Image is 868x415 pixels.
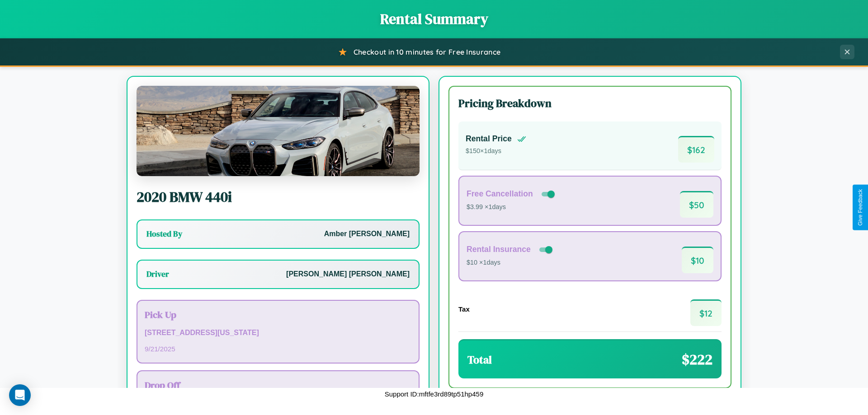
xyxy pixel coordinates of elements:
h3: Driver [146,269,169,280]
p: $3.99 × 1 days [467,201,557,213]
p: $10 × 1 days [467,257,554,269]
div: Give Feedback [857,189,863,226]
h4: Tax [458,305,470,313]
span: $ 162 [678,136,714,163]
h3: Hosted By [146,228,182,239]
h3: Pick Up [145,308,411,321]
p: 9 / 21 / 2025 [145,343,411,355]
span: $ 50 [680,191,713,218]
p: [PERSON_NAME] [PERSON_NAME] [286,268,410,281]
h3: Pricing Breakdown [458,96,722,111]
h4: Free Cancellation [467,189,533,199]
h3: Drop Off [145,378,411,392]
p: [STREET_ADDRESS][US_STATE] [145,326,411,340]
p: Support ID: mftfe3rd89tp51hp459 [385,388,484,400]
h4: Rental Price [466,134,512,144]
img: BMW 440i [137,86,420,176]
div: Open Intercom Messenger [9,384,31,406]
span: $ 12 [690,299,722,326]
h3: Total [467,352,492,367]
h2: 2020 BMW 440i [137,187,420,207]
span: Checkout in 10 minutes for Free Insurance [354,47,500,56]
p: $ 150 × 1 days [466,145,526,157]
span: $ 222 [682,350,712,369]
span: $ 10 [682,247,713,273]
p: Amber [PERSON_NAME] [324,228,410,241]
h4: Rental Insurance [467,245,531,254]
h1: Rental Summary [9,9,859,29]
